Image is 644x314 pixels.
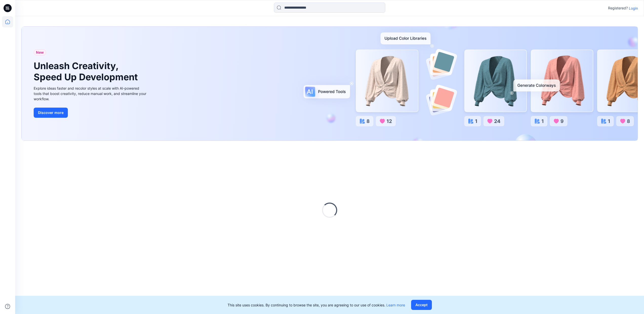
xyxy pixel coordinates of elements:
[411,300,432,310] button: Accept
[34,108,148,118] a: Discover more
[629,6,638,11] p: Login
[34,108,68,118] button: Discover more
[34,61,140,82] h1: Unleash Creativity, Speed Up Development
[36,49,44,55] span: New
[608,5,628,11] p: Registered?
[386,303,405,307] a: Learn more
[34,86,148,102] div: Explore ideas faster and recolor styles at scale with AI-powered tools that boost creativity, red...
[228,302,405,308] p: This site uses cookies. By continuing to browse the site, you are agreeing to our use of cookies.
